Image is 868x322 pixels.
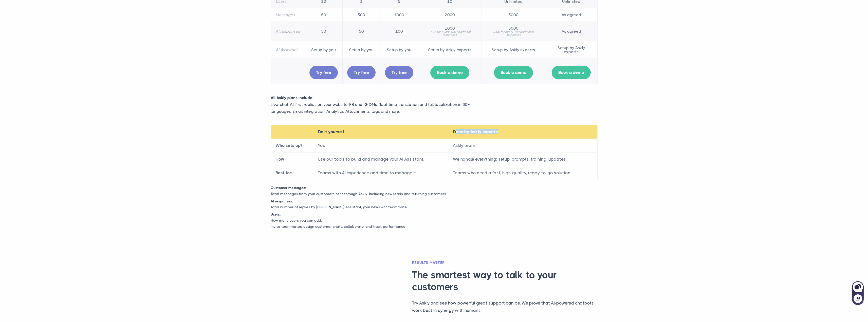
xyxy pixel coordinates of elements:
strong: All Askly plans include: [271,95,313,100]
td: 500 [342,8,380,22]
td: Teams who need a fast, high-quality, ready-to-go solution. [448,166,597,180]
th: Do it yourself [313,125,448,139]
th: AI Assistant [271,41,305,59]
th: Who sets up? [271,139,313,153]
td: 100 [380,22,418,41]
td: You [313,139,448,153]
td: Setup by you [380,41,418,59]
span: 5000 [486,26,541,30]
td: 50 [305,8,342,22]
a: Try free [347,66,376,79]
a: Book a demo [430,66,469,79]
a: Try free [309,66,338,79]
p: Try Askly and see how powerful great support can be. We prove that AI-powered chatbots work best ... [412,299,598,314]
td: 50 [305,22,342,41]
th: Messages [271,8,305,22]
td: Askly team [448,139,597,153]
th: AI responses [271,22,305,41]
td: Setup by Askly experts [482,41,545,59]
span: 1000 [423,26,477,30]
p: How many users you can add. Invite teammates, assign customer chats, collaborate, and track perfo... [267,218,601,230]
a: Try free [385,66,413,79]
p: Live-chat, AI-first replies on your website, FB and IG DMs. Real-time translation and full locali... [271,101,486,115]
td: We handle everything: setup, prompts, training, updates. [448,153,597,166]
td: As agreed [545,8,597,22]
iframe: Askly chat [852,280,864,306]
th: Done by Askly experts [448,125,597,139]
small: +50€ for every 100 additional responses [423,30,477,36]
td: Setup by Askly experts [418,41,482,59]
p: Total number of replies by [PERSON_NAME] Assistant, your new 24/7 teammate. [267,204,601,210]
th: Best for: [271,166,313,180]
td: Teams with AI experience and time to manage it. [313,166,448,180]
p: Total messages from your customers sent through Askly. Including new leads and returning customers. [267,191,601,197]
td: Setup by you [305,41,342,59]
td: 1000 [380,8,418,22]
td: 50 [342,22,380,41]
small: +50€ for every 100 additional responses [486,30,541,36]
strong: AI responses: [271,199,293,203]
h2: Results matter [412,260,598,265]
td: Setup by Askly experts [545,41,597,59]
a: Book a demo [494,66,533,79]
strong: Users: [271,212,281,216]
span: As agreed [550,29,593,33]
td: 5000 [482,8,545,22]
h3: The smartest way to talk to your customers [412,269,598,293]
td: Use our tools to build and manage your AI Assistant. [313,153,448,166]
td: Setup by you [342,41,380,59]
th: How [271,153,313,166]
strong: Customer messages: [271,186,306,190]
td: 2000 [418,8,482,22]
a: Book a demo [552,66,591,79]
